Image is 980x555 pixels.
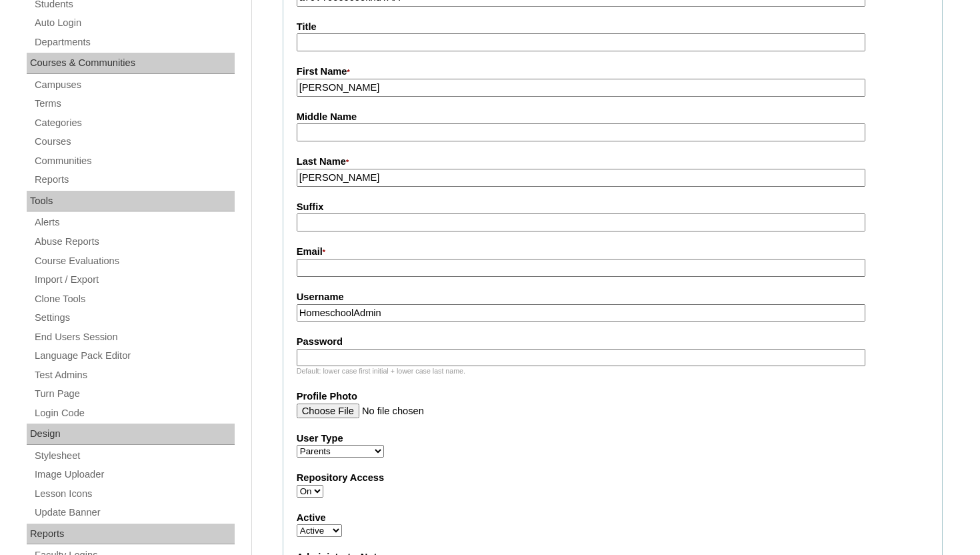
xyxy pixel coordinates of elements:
[33,367,235,384] a: Test Admins
[297,155,929,169] label: Last Name
[297,390,929,404] label: Profile Photo
[33,348,235,364] a: Language Pack Editor
[27,53,235,74] div: Courses & Communities
[33,486,235,502] a: Lesson Icons
[33,34,235,51] a: Departments
[33,233,235,250] a: Abuse Reports
[297,200,929,214] label: Suffix
[33,329,235,346] a: End Users Session
[33,504,235,521] a: Update Banner
[33,153,235,169] a: Communities
[33,171,235,188] a: Reports
[33,253,235,269] a: Course Evaluations
[33,15,235,31] a: Auto Login
[27,191,235,212] div: Tools
[33,386,235,402] a: Turn Page
[27,424,235,445] div: Design
[27,524,235,545] div: Reports
[297,335,929,349] label: Password
[297,511,929,525] label: Active
[33,291,235,308] a: Clone Tools
[297,110,929,124] label: Middle Name
[297,290,929,304] label: Username
[33,133,235,150] a: Courses
[33,271,235,288] a: Import / Export
[297,245,929,259] label: Email
[33,214,235,231] a: Alerts
[297,471,929,485] label: Repository Access
[33,466,235,483] a: Image Uploader
[33,77,235,93] a: Campuses
[297,65,929,79] label: First Name
[297,432,929,446] label: User Type
[297,366,929,376] div: Default: lower case first initial + lower case last name.
[33,448,235,464] a: Stylesheet
[33,405,235,422] a: Login Code
[33,115,235,131] a: Categories
[33,310,235,326] a: Settings
[33,95,235,112] a: Terms
[297,20,929,34] label: Title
